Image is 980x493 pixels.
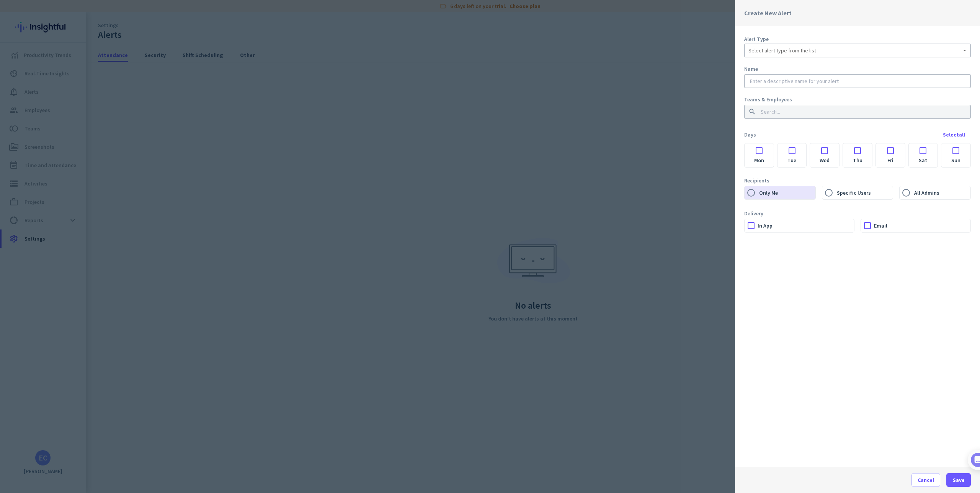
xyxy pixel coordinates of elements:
[65,3,90,16] h1: Tasks
[98,101,145,109] p: About 10 minutes
[911,473,940,487] button: Cancel
[11,29,142,57] div: 🎊 Welcome to Insightful! 🎊
[876,154,905,167] label: Fri
[758,186,815,199] label: Only Me
[27,80,39,92] img: Profile image for Tamara
[744,35,971,43] label: Alert Type
[835,186,893,199] label: Specific Users
[777,154,807,167] label: Tue
[14,130,139,143] div: 1Add employees
[748,77,967,85] input: Enter a descriptive name for your alert
[745,154,774,167] label: Mon
[29,146,133,178] div: It's time to add your employees! This is crucial since Insightful will start collecting their act...
[953,476,965,484] span: Save
[744,96,792,103] label: Teams & Employees
[11,258,27,263] span: Home
[744,131,756,138] label: Days
[759,108,951,116] input: Search...
[8,101,27,109] p: 4 steps
[941,154,970,167] label: Sun
[843,154,872,167] label: Thu
[115,239,153,269] button: Tasks
[38,239,77,269] button: Messages
[744,65,758,73] label: Name
[90,258,102,263] span: Help
[134,3,148,17] div: Close
[874,219,970,232] label: Email
[909,154,938,167] label: Sat
[29,215,88,223] button: Mark as completed
[744,210,763,217] label: Delivery
[77,239,115,269] button: Help
[758,219,854,232] label: In App
[810,154,839,167] label: Wed
[913,186,970,199] label: All Admins
[937,128,971,142] button: Selectall
[126,258,142,263] span: Tasks
[918,476,934,484] span: Cancel
[943,132,965,137] div: Select all
[42,82,126,90] div: [PERSON_NAME] from Insightful
[11,57,142,75] div: You're just a few steps away from completing the essential app setup
[29,133,130,141] div: Add employees
[946,473,971,487] button: Save
[744,8,792,18] p: Create New Alert
[44,258,71,263] span: Messages
[748,108,756,116] i: search
[29,184,83,199] a: Show me how
[29,178,133,199] div: Show me how
[744,177,769,184] label: Recipients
